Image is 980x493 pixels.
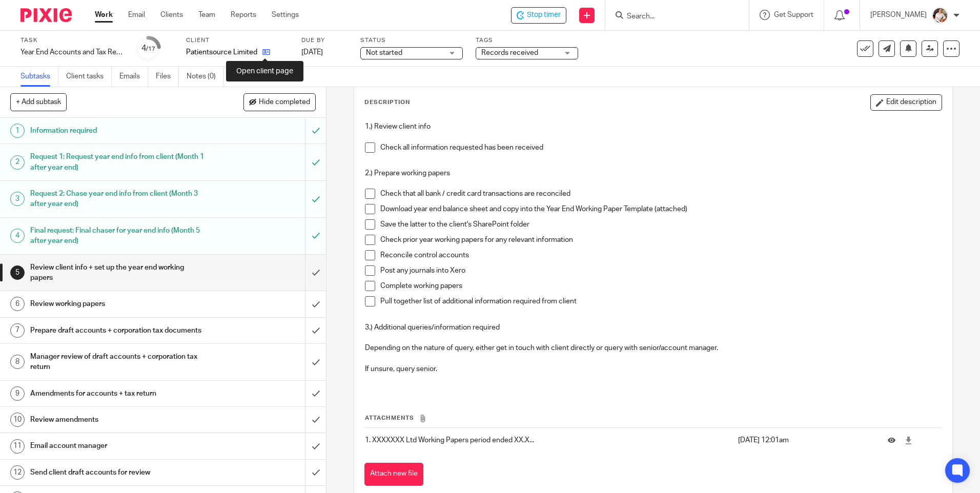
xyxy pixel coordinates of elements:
[95,10,113,20] a: Work
[10,439,25,454] div: 11
[160,10,183,20] a: Clients
[10,323,25,338] div: 7
[187,67,224,87] a: Notes (0)
[511,7,566,24] div: Patientsource Limited - Year End Accounts and Tax Return
[186,47,257,57] p: Patientsource Limited
[364,463,423,486] button: Attach new file
[365,121,941,132] p: 1.) Review client info
[231,10,256,20] a: Reports
[30,438,207,454] h1: Email account manager
[360,36,463,45] label: Status
[365,435,732,445] p: 1. XXXXXXX Ltd Working Papers period ended XX.X...
[10,124,25,138] div: 1
[141,43,155,54] div: 4
[30,296,207,312] h1: Review working papers
[30,465,207,480] h1: Send client draft accounts for review
[481,49,538,56] span: Records received
[10,155,25,170] div: 2
[366,49,402,56] span: Not started
[272,10,299,20] a: Settings
[198,10,215,20] a: Team
[932,7,948,24] img: Kayleigh%20Henson.jpeg
[774,11,813,18] span: Get Support
[21,36,123,45] label: Task
[30,260,207,286] h1: Review client info + set up the year end working papers
[380,189,941,199] p: Check that all bank / credit card transactions are reconciled
[380,265,941,276] p: Post any journals into Xero
[10,93,67,111] button: + Add subtask
[870,10,927,20] p: [PERSON_NAME]
[119,67,148,87] a: Emails
[301,49,323,56] span: [DATE]
[905,435,912,445] a: Download
[626,12,718,22] input: Search
[365,322,941,333] p: 3.) Additional queries/information required
[30,186,207,212] h1: Request 2: Chase year end info from client (Month 3 after year end)
[364,98,410,107] p: Description
[365,333,941,354] p: Depending on the nature of query, either get in touch with client directly or query with senior/a...
[10,465,25,480] div: 12
[30,323,207,338] h1: Prepare draft accounts + corporation tax documents
[21,67,58,87] a: Subtasks
[380,235,941,245] p: Check prior year working papers for any relevant information
[146,46,155,52] small: /17
[66,67,112,87] a: Client tasks
[156,67,179,87] a: Files
[10,386,25,401] div: 9
[10,413,25,427] div: 10
[365,415,414,421] span: Attachments
[301,36,348,45] label: Due by
[365,353,941,374] p: If unsure, query senior.
[380,219,941,230] p: Save the latter to the client's SharePoint folder
[380,250,941,260] p: Reconcile control accounts
[10,355,25,369] div: 8
[186,36,289,45] label: Client
[10,297,25,311] div: 6
[380,204,941,214] p: Download year end balance sheet and copy into the Year End Working Paper Template (attached)
[30,149,207,175] h1: Request 1: Request year end info from client (Month 1 after year end)
[10,192,25,206] div: 3
[10,229,25,243] div: 4
[243,93,316,111] button: Hide completed
[380,281,941,291] p: Complete working papers
[232,67,271,87] a: Audit logs
[365,168,941,178] p: 2.) Prepare working papers
[30,123,207,138] h1: Information required
[30,223,207,249] h1: Final request: Final chaser for year end info (Month 5 after year end)
[476,36,578,45] label: Tags
[380,142,941,153] p: Check all information requested has been received
[527,10,561,20] span: Stop timer
[10,265,25,280] div: 5
[21,8,72,22] img: Pixie
[870,94,942,111] button: Edit description
[30,349,207,375] h1: Manager review of draft accounts + corporation tax return
[259,98,310,107] span: Hide completed
[128,10,145,20] a: Email
[21,47,123,57] div: Year End Accounts and Tax Return
[738,435,872,445] p: [DATE] 12:01am
[30,412,207,427] h1: Review amendments
[380,296,941,306] p: Pull together list of additional information required from client
[30,386,207,401] h1: Amendments for accounts + tax return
